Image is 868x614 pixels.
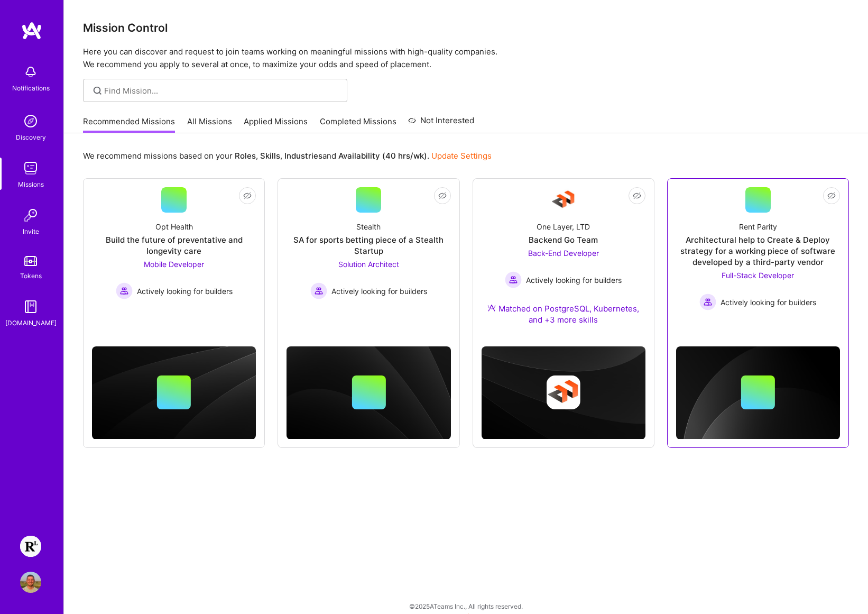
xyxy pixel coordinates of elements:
[676,346,840,439] img: cover
[20,205,41,226] img: Invite
[676,234,840,268] div: Architectural help to Create & Deploy strategy for a working piece of software developed by a thi...
[243,191,252,200] i: icon EyeClosed
[17,536,44,557] a: Resilience Lab: Building a Health Tech Platform
[104,85,339,96] input: Find Mission...
[284,151,322,161] b: Industries
[83,116,175,133] a: Recommended Missions
[287,187,450,309] a: StealthSA for sports betting piece of a Stealth StartupSolution Architect Actively looking for bu...
[827,191,836,200] i: icon EyeClosed
[21,21,42,40] img: logo
[320,116,396,133] a: Completed Missions
[20,61,41,83] img: bell
[244,116,308,133] a: Applied Missions
[331,286,427,297] span: Actively looking for builders
[338,260,399,269] span: Solution Architect
[408,114,474,133] a: Not Interested
[526,274,622,286] span: Actively looking for builders
[722,271,794,280] span: Full-Stack Developer
[92,234,256,256] div: Build the future of preventative and longevity care
[137,286,233,297] span: Actively looking for builders
[438,191,447,200] i: icon EyeClosed
[260,151,280,161] b: Skills
[20,158,41,179] img: teamwork
[338,151,427,161] b: Availability (40 hrs/wk)
[23,226,39,237] div: Invite
[83,45,849,71] p: Here you can discover and request to join teams working on meaningful missions with high-quality ...
[487,304,496,312] img: Ateam Purple Icon
[83,21,849,34] h3: Mission Control
[20,270,42,281] div: Tokens
[12,83,50,94] div: Notifications
[24,256,37,266] img: tokens
[505,271,522,288] img: Actively looking for builders
[91,85,104,97] i: icon SearchGrey
[537,221,590,232] div: One Layer, LTD
[92,187,256,309] a: Opt HealthBuild the future of preventative and longevity careMobile Developer Actively looking fo...
[356,221,381,232] div: Stealth
[310,282,327,299] img: Actively looking for builders
[116,282,133,299] img: Actively looking for builders
[482,303,645,325] div: Matched on PostgreSQL, Kubernetes, and +3 more skills
[17,572,44,593] a: User Avatar
[83,150,492,161] p: We recommend missions based on your , , and .
[482,187,645,338] a: Company LogoOne Layer, LTDBackend Go TeamBack-End Developer Actively looking for buildersActively...
[551,187,576,213] img: Company Logo
[676,187,840,310] a: Rent ParityArchitectural help to Create & Deploy strategy for a working piece of software develop...
[155,221,193,232] div: Opt Health
[287,346,450,439] img: cover
[144,260,204,269] span: Mobile Developer
[18,179,44,190] div: Missions
[235,151,256,161] b: Roles
[739,221,777,232] div: Rent Parity
[16,132,46,143] div: Discovery
[20,111,41,132] img: discovery
[20,296,41,317] img: guide book
[20,572,41,593] img: User Avatar
[431,151,492,161] a: Update Settings
[187,116,232,133] a: All Missions
[20,536,41,557] img: Resilience Lab: Building a Health Tech Platform
[699,294,716,310] img: Actively looking for builders
[633,191,641,200] i: icon EyeClosed
[547,375,580,409] img: Company logo
[529,234,598,245] div: Backend Go Team
[721,297,816,308] span: Actively looking for builders
[528,249,599,258] span: Back-End Developer
[5,317,57,328] div: [DOMAIN_NAME]
[482,346,645,439] img: cover
[287,234,450,256] div: SA for sports betting piece of a Stealth Startup
[92,346,256,439] img: cover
